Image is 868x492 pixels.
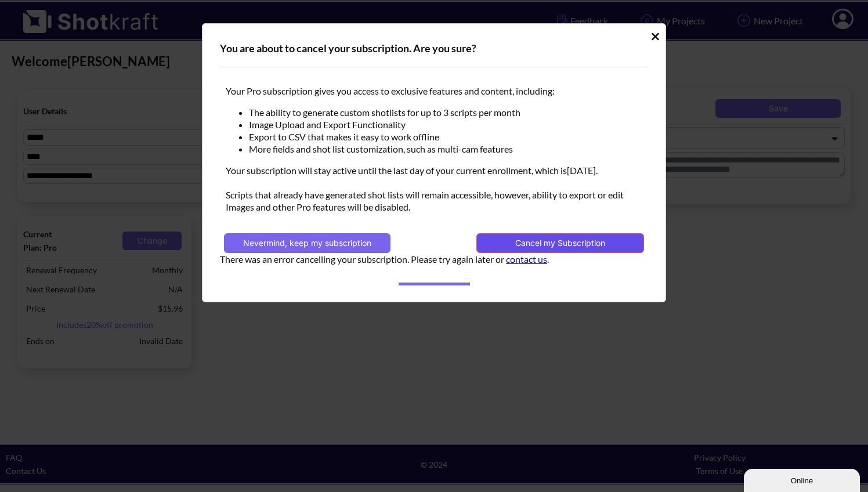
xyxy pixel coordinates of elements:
[220,41,648,67] div: You are about to cancel your subscription. Are you sure?
[224,233,390,253] button: Nevermind, keep my subscription
[476,233,644,253] button: Cancel my Subscription
[249,106,642,118] li: The ability to generate custom shotlists for up to 3 scripts per month
[249,118,642,131] li: Image Upload and Export Functionality
[202,23,666,302] div: Idle Modal
[506,254,547,265] a: contact us
[249,131,642,143] li: Export to CSV that makes it easy to work offline
[220,253,648,265] div: There was an error cancelling your subscription. Please try again later or .
[249,143,642,155] li: More fields and shot list customization, such as multi-cam features
[223,82,645,216] span: Your Pro subscription gives you access to exclusive features and content, including: Your subscri...
[744,466,862,492] iframe: chat widget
